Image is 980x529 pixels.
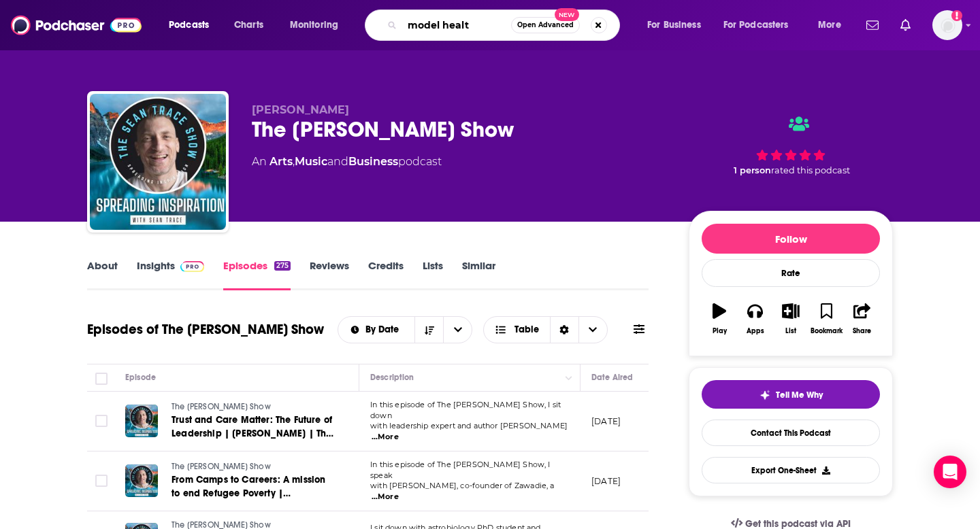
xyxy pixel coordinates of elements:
[171,461,335,473] a: The [PERSON_NAME] Show
[295,155,327,168] a: Music
[171,462,271,471] span: The [PERSON_NAME] Show
[713,327,727,335] div: Play
[702,294,737,343] button: Play
[171,414,333,453] span: Trust and Care Matter: The Future of Leadership | [PERSON_NAME] | The [PERSON_NAME] Show
[125,369,156,386] div: Episode
[95,475,108,487] span: Toggle select row
[348,155,398,168] a: Business
[370,400,561,420] span: In this episode of The [PERSON_NAME] Show, I sit down
[811,327,843,335] div: Bookmark
[702,224,880,254] button: Follow
[895,14,916,37] a: Show notifications dropdown
[932,10,962,40] span: Logged in as megcassidy
[723,16,789,35] span: For Podcasters
[462,259,495,290] a: Similar
[370,481,555,490] span: with [PERSON_NAME], co-founder of Zawadie, a
[137,259,204,290] a: InsightsPodchaser Pro
[638,14,718,36] button: open menu
[737,294,772,343] button: Apps
[370,460,551,480] span: In this episode of The [PERSON_NAME] Show, I speak
[171,402,271,411] span: The [PERSON_NAME] Show
[702,457,880,483] button: Export One-Sheet
[90,94,226,230] img: The Sean Trace Show
[338,325,415,335] button: open menu
[252,103,349,116] span: [PERSON_NAME]
[11,12,142,38] img: Podchaser - Follow, Share and Rate Podcasts
[785,327,796,335] div: List
[370,421,568,430] span: with leadership expert and author [PERSON_NAME]
[591,415,621,427] p: [DATE]
[951,10,962,21] svg: Add a profile image
[702,380,880,409] button: tell me why sparkleTell Me Why
[511,17,580,33] button: Open AdvancedNew
[561,370,577,386] button: Column Actions
[290,16,338,35] span: Monitoring
[773,294,808,343] button: List
[689,103,893,188] div: 1 personrated this podcast
[514,325,539,335] span: Table
[171,473,335,500] a: From Camps to Careers: A mission to end Refugee Poverty | [PERSON_NAME] | The [PERSON_NAME] Show
[647,16,701,35] span: For Business
[274,261,291,271] div: 275
[776,390,823,400] span: Tell Me Why
[368,259,404,290] a: Credits
[715,14,808,36] button: open menu
[934,456,966,488] div: Open Intercom Messenger
[372,492,399,502] span: ...More
[234,16,263,35] span: Charts
[171,474,325,526] span: From Camps to Careers: A mission to end Refugee Poverty | [PERSON_NAME] | The [PERSON_NAME] Show
[550,317,578,343] div: Sort Direction
[293,155,295,168] span: ,
[365,325,404,335] span: By Date
[171,413,335,441] a: Trust and Care Matter: The Future of Leadership | [PERSON_NAME] | The [PERSON_NAME] Show
[443,317,472,343] button: open menu
[932,10,962,40] img: User Profile
[808,14,858,36] button: open menu
[223,259,291,290] a: Episodes275
[702,259,880,287] div: Rate
[370,369,414,386] div: Description
[423,259,443,290] a: Lists
[845,294,880,343] button: Share
[702,420,880,446] a: Contact This Podcast
[310,259,349,290] a: Reviews
[372,432,399,443] span: ...More
[159,14,227,36] button: open menu
[87,259,118,290] a: About
[818,16,841,35] span: More
[853,327,871,335] div: Share
[338,316,473,343] h2: Choose List sort
[180,261,204,272] img: Podchaser Pro
[759,390,770,400] img: tell me why sparkle
[225,14,272,36] a: Charts
[402,14,511,36] input: Search podcasts, credits, & more...
[280,14,356,36] button: open menu
[861,14,884,37] a: Show notifications dropdown
[169,16,209,35] span: Podcasts
[517,22,574,29] span: Open Advanced
[327,155,348,168] span: and
[591,475,621,487] p: [DATE]
[555,8,579,21] span: New
[734,165,771,175] span: 1 person
[171,401,335,413] a: The [PERSON_NAME] Show
[414,317,443,343] button: Sort Direction
[252,154,442,170] div: An podcast
[95,415,108,427] span: Toggle select row
[378,10,633,41] div: Search podcasts, credits, & more...
[269,155,293,168] a: Arts
[808,294,844,343] button: Bookmark
[747,327,764,335] div: Apps
[932,10,962,40] button: Show profile menu
[87,321,324,338] h1: Episodes of The [PERSON_NAME] Show
[591,369,633,386] div: Date Aired
[483,316,608,343] button: Choose View
[771,165,850,175] span: rated this podcast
